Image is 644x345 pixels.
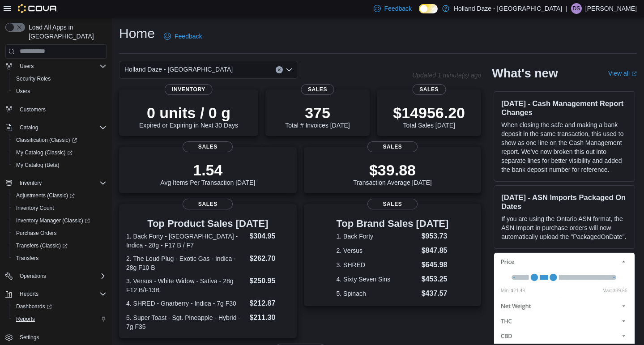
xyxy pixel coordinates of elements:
dd: $437.57 [422,288,449,299]
button: Security Roles [9,72,110,85]
button: Transfers [9,252,110,264]
a: Transfers (Classic) [9,239,110,252]
span: Purchase Orders [13,228,107,239]
span: Sales [412,84,446,95]
span: Transfers [13,253,107,264]
span: Transfers (Classic) [16,242,68,249]
span: DS [573,3,580,14]
a: Classification (Classic) [13,135,81,145]
div: DAWAR SHUKOOR [571,3,582,14]
button: Settings [2,331,110,344]
dd: $304.95 [249,231,289,242]
span: Inventory [165,84,213,95]
p: $14956.20 [393,104,465,122]
span: Users [13,86,107,97]
dt: 3. SHRED [337,260,418,269]
a: Classification (Classic) [9,134,110,146]
button: Inventory Count [9,202,110,214]
button: Operations [16,271,50,281]
span: Reports [13,314,107,324]
p: Updated 1 minute(s) ago [412,72,481,79]
span: Transfers [16,255,38,262]
span: Users [20,63,34,70]
button: Users [16,61,37,72]
span: Customers [16,104,107,115]
span: Operations [16,271,107,281]
span: Security Roles [16,75,51,82]
h2: What's new [492,66,558,81]
span: Inventory [20,179,42,187]
a: Inventory Manager (Classic) [13,215,94,226]
div: Avg Items Per Transaction [DATE] [160,161,255,186]
p: When closing the safe and making a bank deposit in the same transaction, this used to show as one... [501,120,627,174]
span: Purchase Orders [16,230,57,237]
span: Dashboards [16,303,52,310]
span: Inventory Count [13,203,107,213]
dt: 2. Versus [337,246,418,255]
a: View allExternal link [608,70,637,77]
h3: Top Product Sales [DATE] [126,218,290,229]
a: My Catalog (Classic) [9,146,110,159]
dd: $211.30 [249,312,289,323]
span: Sales [301,84,334,95]
span: Reports [16,315,35,323]
span: My Catalog (Classic) [16,149,73,156]
h3: [DATE] - Cash Management Report Changes [501,99,627,117]
h3: [DATE] - ASN Imports Packaged On Dates [501,193,627,211]
span: Inventory Manager (Classic) [13,215,107,226]
button: Users [9,85,110,98]
span: Feedback [175,32,202,41]
div: Expired or Expiring in Next 30 Days [139,104,238,129]
span: Security Roles [13,73,107,84]
p: [PERSON_NAME] [585,3,637,14]
span: Load All Apps in [GEOGRAPHIC_DATA] [25,23,107,41]
span: Settings [20,334,39,341]
div: Transaction Average [DATE] [353,161,432,186]
dd: $645.98 [422,260,449,270]
button: Open list of options [286,66,293,73]
a: Settings [16,332,43,343]
span: Catalog [16,122,107,133]
span: Feedback [384,4,412,13]
button: Inventory [2,177,110,189]
span: Transfers (Classic) [13,240,107,251]
h3: Top Brand Sales [DATE] [337,218,449,229]
input: Dark Mode [419,4,438,13]
dd: $953.73 [422,231,449,242]
span: Holland Daze - [GEOGRAPHIC_DATA] [124,64,233,75]
button: Reports [2,288,110,300]
span: My Catalog (Classic) [13,147,107,158]
p: 0 units / 0 g [139,104,238,122]
span: Sales [183,141,233,152]
button: Reports [16,289,42,299]
a: My Catalog (Beta) [13,160,63,170]
dt: 2. The Loud Plug - Exotic Gas - Indica - 28g F10 B [126,254,246,272]
a: Users [13,86,34,97]
dt: 3. Versus - White Widow - Sativa - 28g F12 B/F13B [126,277,246,294]
span: Adjustments (Classic) [13,190,107,201]
div: Total # Invoices [DATE] [285,104,350,129]
div: Total Sales [DATE] [393,104,465,129]
button: Clear input [276,66,283,73]
span: Sales [367,199,418,209]
span: Sales [183,199,233,209]
span: Inventory Manager (Classic) [16,217,90,224]
a: Security Roles [13,73,54,84]
dt: 5. Super Toast - Sgt. Pineapple - Hybrid - 7g F35 [126,313,246,331]
button: Users [2,60,110,72]
p: Holland Daze - [GEOGRAPHIC_DATA] [454,3,562,14]
h1: Home [119,25,155,43]
span: Adjustments (Classic) [16,192,75,199]
p: $39.88 [353,161,432,179]
a: Adjustments (Classic) [13,190,78,201]
a: Feedback [160,27,205,45]
button: Operations [2,270,110,282]
span: Users [16,61,107,72]
button: Catalog [2,121,110,134]
dd: $250.95 [249,276,289,286]
dd: $453.25 [422,274,449,285]
button: Reports [9,313,110,325]
a: Reports [13,314,38,324]
a: Transfers [13,253,42,264]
